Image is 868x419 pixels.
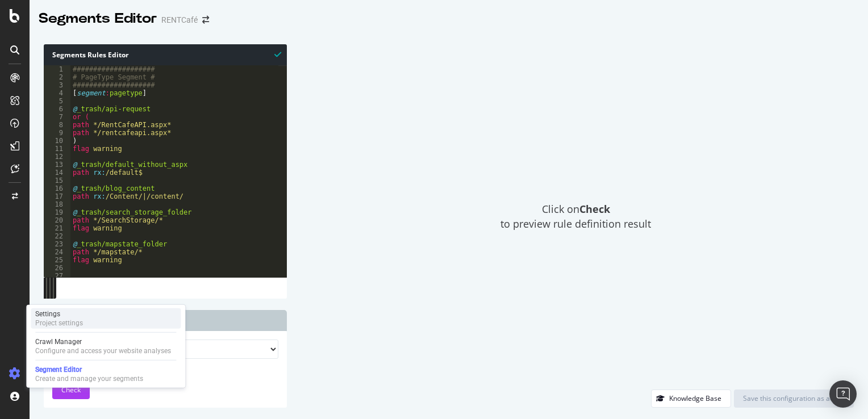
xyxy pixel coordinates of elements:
div: 20 [44,216,70,224]
div: 14 [44,169,70,177]
div: Segment Editor [35,365,143,374]
div: 19 [44,208,70,216]
div: Settings [35,309,83,319]
div: Segments Rules Editor [44,44,287,65]
button: Knowledge Base [651,389,731,408]
div: 17 [44,192,70,200]
div: 2 [44,73,70,81]
div: RENTCafé [161,14,198,26]
span: Click on to preview rule definition result [500,202,651,231]
div: Open Intercom Messenger [829,380,857,408]
a: Segment EditorCreate and manage your segments [31,364,181,384]
div: Crawl Manager [35,337,171,346]
button: Save this configuration as active [734,389,854,408]
button: Check [52,381,90,399]
div: 25 [44,256,70,264]
span: Syntax is valid [274,49,281,60]
div: 26 [44,264,70,272]
div: Configure and access your website analyses [35,346,171,355]
div: 6 [44,105,70,113]
div: 27 [44,272,70,280]
div: Knowledge Base [669,393,721,403]
a: Crawl ManagerConfigure and access your website analyses [31,336,181,357]
div: Segments Editor [39,9,157,28]
div: 9 [44,129,70,137]
a: SettingsProject settings [31,308,181,329]
div: 15 [44,177,70,185]
div: 8 [44,121,70,129]
div: 13 [44,161,70,169]
div: 22 [44,232,70,240]
span: Check [61,385,81,395]
div: Save this configuration as active [743,393,845,403]
div: 16 [44,185,70,192]
div: arrow-right-arrow-left [202,16,209,24]
div: 3 [44,81,70,89]
div: Create and manage your segments [35,374,143,383]
div: 12 [44,153,70,161]
strong: Check [579,202,610,216]
div: 24 [44,248,70,256]
div: 5 [44,97,70,105]
div: 23 [44,240,70,248]
div: 21 [44,224,70,232]
div: 18 [44,200,70,208]
div: 10 [44,137,70,145]
a: Knowledge Base [651,393,731,403]
div: 11 [44,145,70,153]
div: 7 [44,113,70,121]
div: 1 [44,65,70,73]
div: 4 [44,89,70,97]
div: Project settings [35,319,83,328]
